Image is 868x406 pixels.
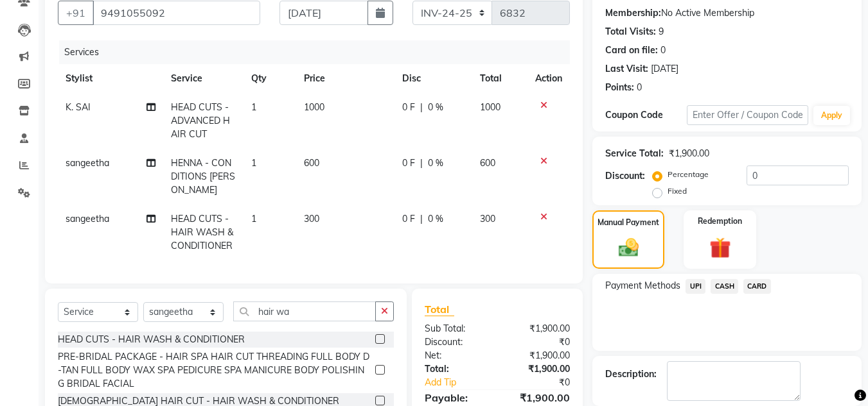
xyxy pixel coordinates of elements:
[66,101,91,113] span: K. SAI
[402,156,415,170] span: 0 F
[428,212,443,226] span: 0 %
[605,6,849,20] div: No Active Membership
[171,101,230,140] span: HEAD CUTS - ADVANCED HAIR CUT
[420,156,423,170] span: |
[415,322,497,335] div: Sub Total:
[59,40,580,64] div: Services
[497,390,580,405] div: ₹1,900.00
[605,62,648,76] div: Last Visit:
[605,279,680,292] span: Payment Methods
[415,335,497,349] div: Discount:
[605,25,656,38] div: Total Visits:
[480,213,495,224] span: 300
[58,64,163,93] th: Stylist
[605,108,686,122] div: Coupon Code
[304,157,319,169] span: 600
[703,235,738,261] img: _gift.svg
[612,236,645,259] img: _cash.svg
[58,350,370,391] div: PRE-BRIDAL PACKAGE - HAIR SPA HAIR CUT THREADING FULL BODY D-TAN FULL BODY WAX SPA PEDICURE SPA M...
[497,335,580,349] div: ₹0
[659,25,664,38] div: 9
[472,64,527,93] th: Total
[58,1,94,25] button: +91
[420,212,423,226] span: |
[668,169,709,180] label: Percentage
[668,185,687,197] label: Fixed
[598,217,659,228] label: Manual Payment
[296,64,394,93] th: Price
[686,279,705,294] span: UPI
[480,157,495,169] span: 600
[637,81,642,94] div: 0
[480,101,500,113] span: 1000
[415,390,497,405] div: Payable:
[497,322,580,335] div: ₹1,900.00
[605,44,658,57] div: Card on file:
[66,213,109,224] span: sangeetha
[428,101,443,114] span: 0 %
[394,64,472,93] th: Disc
[497,349,580,362] div: ₹1,900.00
[415,349,497,362] div: Net:
[669,147,709,160] div: ₹1,900.00
[233,301,376,321] input: Search or Scan
[605,169,645,183] div: Discount:
[402,212,415,226] span: 0 F
[171,213,233,251] span: HEAD CUTS - HAIR WASH & CONDITIONER
[251,213,256,224] span: 1
[425,303,454,316] span: Total
[58,333,245,346] div: HEAD CUTS - HAIR WASH & CONDITIONER
[251,101,256,113] span: 1
[497,362,580,376] div: ₹1,900.00
[687,105,808,125] input: Enter Offer / Coupon Code
[605,147,664,160] div: Service Total:
[527,64,570,93] th: Action
[251,157,256,169] span: 1
[244,64,297,93] th: Qty
[605,6,661,20] div: Membership:
[171,157,235,196] span: HENNA - CONDITIONS [PERSON_NAME]
[415,362,497,376] div: Total:
[402,101,415,114] span: 0 F
[163,64,243,93] th: Service
[420,101,423,114] span: |
[651,62,678,76] div: [DATE]
[93,1,260,25] input: Search by Name/Mobile/Email/Code
[428,156,443,170] span: 0 %
[304,101,324,113] span: 1000
[660,44,666,57] div: 0
[813,106,850,125] button: Apply
[511,376,580,389] div: ₹0
[304,213,319,224] span: 300
[743,279,771,294] span: CARD
[415,376,511,389] a: Add Tip
[605,81,634,94] div: Points:
[605,368,657,381] div: Description:
[698,216,742,227] label: Redemption
[66,157,109,169] span: sangeetha
[711,279,738,294] span: CASH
